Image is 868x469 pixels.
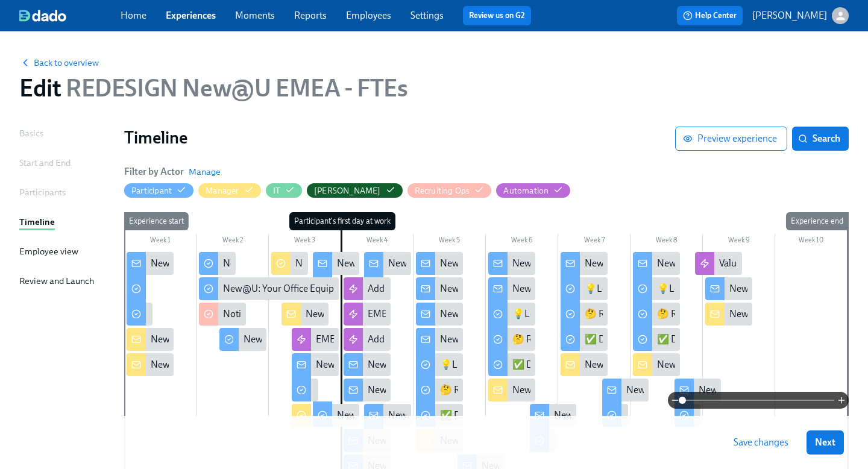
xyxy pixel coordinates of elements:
[266,183,302,198] button: IT
[306,307,531,321] div: New@U: Your New Hire's First 2 Days - What to Expect!
[223,307,379,321] div: Notify and perform background check
[633,303,680,326] div: 🤔 Reflect: What's Still On Your Mind?
[725,430,797,455] button: Save changes
[800,133,840,145] span: Search
[131,185,172,197] div: Hide Participant
[223,282,389,295] div: New@U: Your Office Equipment Stipend
[124,234,197,250] div: Week 1
[127,252,174,275] div: New@U: Welcome to Udemy - We’re So Happy You’re Here!
[683,10,737,22] span: Help Center
[512,282,785,295] div: New@U: Welcome to Udemy Week 3 — you’re finding your rhythm!
[512,333,627,346] div: 🤔 Reflect: Using AI at Work
[496,183,570,198] button: Automation
[368,383,640,397] div: New@U: A very big welcome to you from your EMEA People team!
[602,379,649,401] div: New@U: Weekly Values Reflection — Relentless Focus
[554,409,770,422] div: New@U: Weekly Values Reflection - Act As One Team
[19,274,94,288] div: Review and Launch
[657,257,852,270] div: New@U: Welcome to Week 5 — you made it! 🎉
[198,183,260,198] button: Manager
[19,57,99,69] span: Back to overview
[189,166,221,178] button: Manage
[469,10,525,22] a: Review us on G2
[151,358,268,371] div: New@U: New Hire IT Set Up
[626,383,846,397] div: New@U: Weekly Values Reflection — Relentless Focus
[685,133,777,145] span: Preview experience
[486,234,558,250] div: Week 6
[488,252,535,275] div: New@U: Lead with Confidence — Let’s Set You Up for Success
[416,328,463,351] div: New@U: Welcome to Week 2 at [GEOGRAPHIC_DATA] - you're off and running!
[271,252,308,275] div: New@U: Create {{participant.firstName}}'s onboarding plan
[585,333,712,346] div: ✅ Do: About Profile & UProps
[368,307,456,321] div: EMEA Slack Channels
[124,165,184,178] h6: Filter by Actor
[677,6,743,25] button: Help Center
[440,257,617,270] div: New@U: Action Required Re: Your Benefits
[344,328,391,351] div: Add Managers to Slack Channel
[414,234,486,250] div: Week 5
[316,358,503,371] div: New@U: Coming into office on your first day?
[703,234,775,250] div: Week 9
[585,257,832,270] div: New@U: Welcome to Week 4 — you’re hitting your stride! 💪
[341,234,414,250] div: Week 4
[19,245,78,258] div: Employee view
[415,185,470,197] div: Hide Recruiting Ops
[631,234,703,250] div: Week 8
[19,10,121,22] a: dado
[561,353,608,376] div: New@U: Week 4 Onboarding for {{ participant.firstName }}- Connecting Purpose, Performance, and Re...
[206,185,239,197] div: Hide Manager
[633,277,680,300] div: 💡Learn: Check-In On Tools
[388,409,537,422] div: New@U: It's Time...For Some Swag!
[295,257,544,270] div: New@U: Create {{participant.firstName}}'s onboarding plan
[127,328,174,351] div: New@U: Congratulations on your new hire! 👏
[314,185,381,197] div: Hide John
[705,277,752,300] div: New@U: It's Here! Your 5 Week Values Reflection
[416,303,463,326] div: New@U: Action Required Re: Your Benefits
[512,383,827,397] div: New@U: Week 3 Onboarding for {{ participant.firstName }} - Udemy AI Tools
[807,430,844,455] button: Next
[292,328,339,351] div: EMEA Onboarding sessions
[235,10,275,21] a: Moments
[294,10,327,21] a: Reports
[440,307,617,321] div: New@U: Action Required Re: Your Benefits
[368,358,642,371] div: New@U: A very big welcome to you, from your EMEA People team!
[289,212,395,230] div: Participant's first day at work
[440,409,584,422] div: ✅ Do: Join a Community or Event!
[292,353,339,376] div: New@U: Coming into office on your first day?
[388,257,539,270] div: New@U: It's Time....For Some Swag!
[344,277,391,300] div: Add to Cohort Slack Group
[512,257,764,270] div: New@U: Lead with Confidence — Let’s Set You Up for Success
[368,333,497,346] div: Add Managers to Slack Channel
[313,252,360,275] div: New@U: Get Ready for Your First Day at [GEOGRAPHIC_DATA]!
[344,353,391,376] div: New@U: A very big welcome to you, from your EMEA People team!
[633,328,680,351] div: ✅ Do: Keep Growing with Career Hub!
[488,303,535,326] div: 💡Learn: AI at [GEOGRAPHIC_DATA]
[752,9,827,22] p: [PERSON_NAME]
[488,328,535,351] div: 🤔 Reflect: Using AI at Work
[61,74,407,102] span: REDESIGN New@U EMEA - FTEs
[561,303,608,326] div: 🤔 Reflect: How Your Work Contributes
[346,10,391,21] a: Employees
[269,234,341,250] div: Week 3
[488,353,535,376] div: ✅ Do: Experiment with Prompting!
[558,234,631,250] div: Week 7
[561,328,608,351] div: ✅ Do: About Profile & UProps
[633,353,680,376] div: New@U: Week 5 Onboarding for {{ participant.firstName }} - Wrapping Up, for Now!
[752,7,849,24] button: [PERSON_NAME]
[344,379,391,401] div: New@U: A very big welcome to you from your EMEA People team!
[657,333,819,346] div: ✅ Do: Keep Growing with Career Hub!
[463,6,531,25] button: Review us on G2
[561,277,608,300] div: 💡Learn: Purpose Driven Performance
[344,303,391,326] div: EMEA Slack Channels
[416,379,463,401] div: 🤔 Reflect: Belonging at Work
[19,215,55,228] div: Timeline
[585,307,747,321] div: 🤔 Reflect: How Your Work Contributes
[19,186,66,199] div: Participants
[695,252,742,275] div: Values Document Automation
[657,307,812,321] div: 🤔 Reflect: What's Still On Your Mind?
[151,333,344,346] div: New@U: Congratulations on your new hire! 👏
[792,127,849,151] button: Search
[273,185,280,197] div: Hide IT
[815,436,835,449] span: Next
[734,436,788,449] span: Save changes
[124,127,675,148] h1: Timeline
